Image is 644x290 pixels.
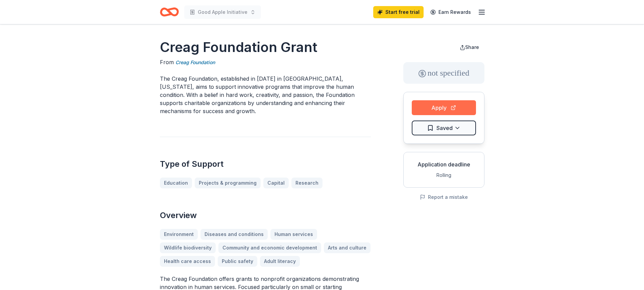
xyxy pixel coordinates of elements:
a: Education [160,178,192,188]
div: Application deadline [409,160,479,168]
div: From [160,58,371,67]
a: Creag Foundation [175,58,215,67]
span: Good Apple Initiative [198,8,247,16]
h2: Type of Support [160,159,371,169]
a: Research [291,178,323,188]
div: Rolling [409,171,479,179]
button: Share [454,41,484,54]
a: Projects & programming [195,178,261,188]
a: Capital [263,178,289,188]
div: not specified [403,62,484,84]
a: Start free trial [373,6,424,18]
a: Earn Rewards [426,6,475,18]
button: Good Apple Initiative [184,5,261,19]
span: Share [465,44,479,50]
button: Saved [412,121,476,135]
p: The Creag Foundation, established in [DATE] in [GEOGRAPHIC_DATA], [US_STATE], aims to support inn... [160,75,371,115]
button: Report a mistake [420,193,468,201]
button: Apply [412,100,476,115]
a: Home [160,4,179,20]
span: Saved [436,124,453,132]
h1: Creag Foundation Grant [160,38,371,57]
h2: Overview [160,210,371,221]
